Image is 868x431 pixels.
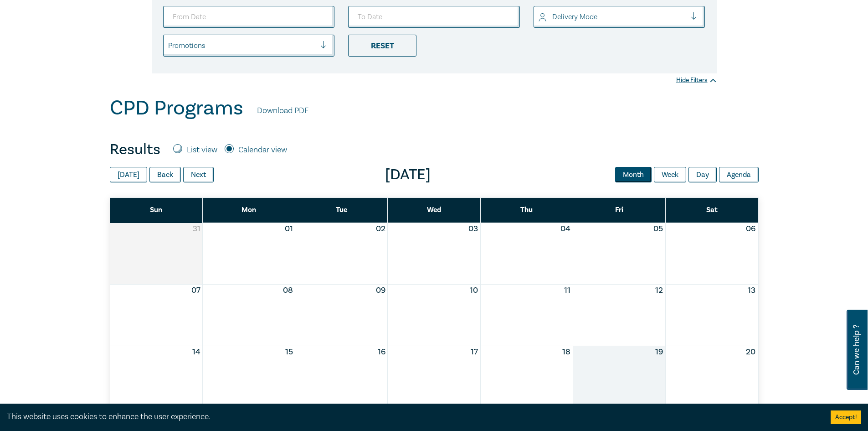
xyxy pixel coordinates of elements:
[719,167,759,182] button: Agenda
[748,285,755,296] button: 13
[376,223,385,235] button: 02
[214,166,602,184] span: [DATE]
[653,223,663,235] button: 05
[348,35,416,57] div: Reset
[470,285,478,296] button: 10
[241,205,256,214] span: Mon
[348,6,520,28] input: To Date
[285,223,293,235] button: 01
[468,223,478,235] button: 03
[831,410,861,424] button: Accept cookies
[654,167,686,182] button: Week
[336,205,347,214] span: Tue
[520,205,533,214] span: Thu
[706,205,718,214] span: Sat
[285,346,293,358] button: 15
[378,346,385,358] button: 16
[7,411,817,423] div: This website uses cookies to enhance the user experience.
[852,315,861,384] span: Can we help ?
[746,223,755,235] button: 06
[564,285,570,296] button: 11
[110,96,243,120] h1: CPD Programs
[376,285,385,296] button: 09
[688,167,717,182] button: Day
[655,346,663,358] button: 19
[560,223,570,235] button: 04
[615,205,623,214] span: Fri
[615,167,652,182] button: Month
[746,346,755,358] button: 20
[427,205,441,214] span: Wed
[471,346,478,358] button: 17
[183,167,214,182] button: Next
[110,167,147,182] button: [DATE]
[192,346,200,358] button: 14
[149,167,181,182] button: Back
[655,285,663,296] button: 12
[191,285,200,296] button: 07
[257,105,308,117] a: Download PDF
[150,205,162,214] span: Sun
[110,140,160,159] h4: Results
[283,285,293,296] button: 08
[163,6,335,28] input: From Date
[193,223,200,235] button: 31
[539,12,540,22] input: select
[562,346,570,358] button: 18
[238,144,287,156] label: Calendar view
[168,41,170,51] input: select
[676,76,717,85] div: Hide Filters
[187,144,217,156] label: List view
